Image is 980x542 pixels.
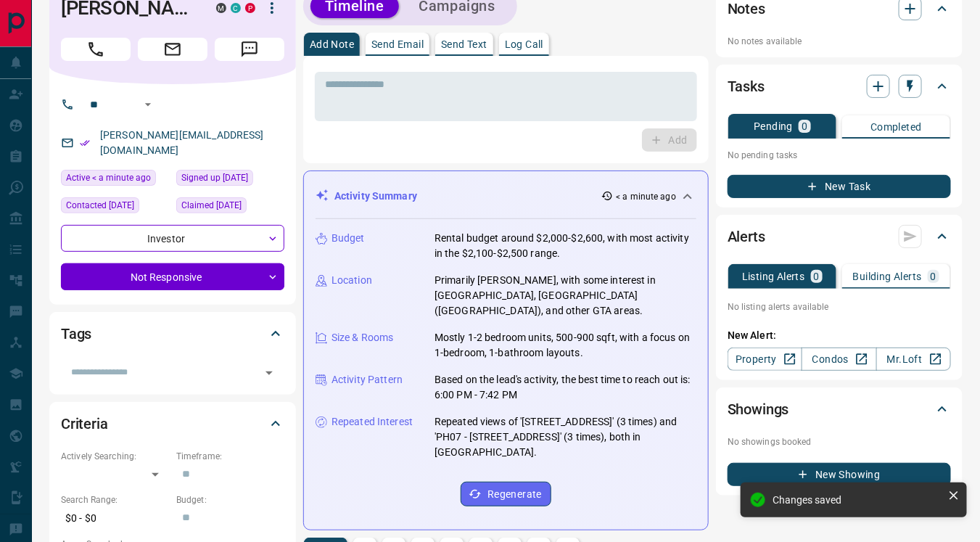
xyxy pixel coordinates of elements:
[728,35,951,48] p: No notes available
[435,330,696,361] p: Mostly 1-2 bedroom units, 500-900 sqft, with a focus on 1-bedroom, 1-bathroom layouts.
[728,175,951,198] button: New Task
[728,69,951,104] div: Tasks
[505,39,543,49] p: Log Call
[332,372,403,387] p: Activity Pattern
[176,450,284,463] p: Timeframe:
[435,414,696,460] p: Repeated views of '[STREET_ADDRESS]' (3 times) and 'PH07 - [STREET_ADDRESS]' (3 times), both in [...
[853,271,922,282] p: Building Alerts
[139,96,157,113] button: Open
[61,493,169,506] p: Search Range:
[61,263,284,290] div: Not Responsive
[461,482,551,506] button: Regenerate
[728,435,951,448] p: No showings booked
[61,170,169,190] div: Mon Oct 13 2025
[728,219,951,254] div: Alerts
[216,3,226,13] div: mrloft.ca
[728,300,951,313] p: No listing alerts available
[728,463,951,486] button: New Showing
[80,138,90,148] svg: Email Verified
[61,225,284,252] div: Investor
[332,231,365,246] p: Budget
[61,38,131,61] span: Call
[310,39,354,49] p: Add Note
[616,190,676,203] p: < a minute ago
[100,129,264,156] a: [PERSON_NAME][EMAIL_ADDRESS][DOMAIN_NAME]
[742,271,805,282] p: Listing Alerts
[728,328,951,343] p: New Alert:
[176,197,284,218] div: Tue Apr 22 2025
[316,183,696,210] div: Activity Summary< a minute ago
[259,363,279,383] button: Open
[332,330,394,345] p: Size & Rooms
[61,450,169,463] p: Actively Searching:
[61,506,169,530] p: $0 - $0
[802,348,876,371] a: Condos
[215,38,284,61] span: Message
[181,171,248,185] span: Signed up [DATE]
[870,122,922,132] p: Completed
[176,493,284,506] p: Budget:
[728,225,765,248] h2: Alerts
[61,406,284,441] div: Criteria
[66,198,134,213] span: Contacted [DATE]
[728,348,802,371] a: Property
[435,273,696,319] p: Primarily [PERSON_NAME], with some interest in [GEOGRAPHIC_DATA], [GEOGRAPHIC_DATA] ([GEOGRAPHIC_...
[61,316,284,351] div: Tags
[773,494,942,506] div: Changes saved
[181,198,242,213] span: Claimed [DATE]
[138,38,207,61] span: Email
[245,3,255,13] div: property.ca
[441,39,487,49] p: Send Text
[61,197,169,218] div: Wed Apr 23 2025
[435,231,696,261] p: Rental budget around $2,000-$2,600, with most activity in the $2,100-$2,500 range.
[66,171,151,185] span: Active < a minute ago
[332,414,413,430] p: Repeated Interest
[931,271,936,282] p: 0
[802,121,807,131] p: 0
[176,170,284,190] div: Tue Oct 29 2024
[334,189,417,204] p: Activity Summary
[61,412,108,435] h2: Criteria
[876,348,951,371] a: Mr.Loft
[728,392,951,427] div: Showings
[754,121,793,131] p: Pending
[61,322,91,345] h2: Tags
[728,144,951,166] p: No pending tasks
[814,271,820,282] p: 0
[435,372,696,403] p: Based on the lead's activity, the best time to reach out is: 6:00 PM - 7:42 PM
[728,398,789,421] h2: Showings
[231,3,241,13] div: condos.ca
[371,39,424,49] p: Send Email
[728,75,765,98] h2: Tasks
[332,273,372,288] p: Location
